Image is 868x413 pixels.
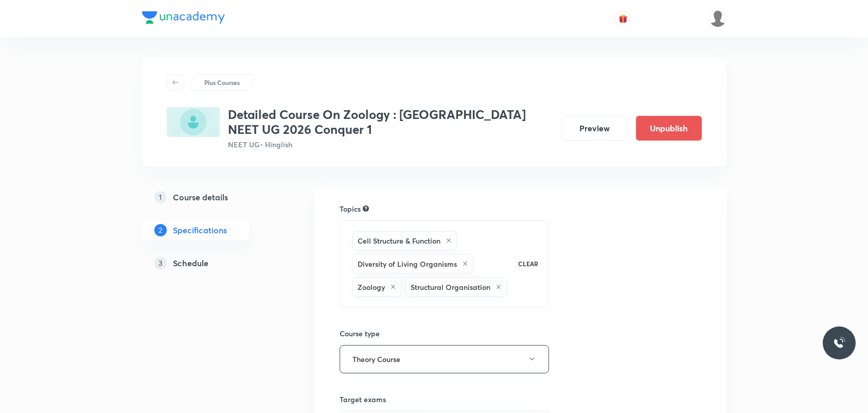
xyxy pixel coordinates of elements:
[615,10,631,27] button: avatar
[142,187,282,208] a: 1Course details
[154,224,167,236] p: 2
[142,11,225,26] a: Company Logo
[340,345,550,373] button: Theory Course
[411,282,490,292] h6: Structural Organisation
[358,282,385,292] h6: Zoology
[363,204,369,213] div: Search for topics
[154,191,167,203] p: 1
[340,394,550,405] h6: Target exams
[340,328,550,339] h6: Course type
[518,259,538,268] p: CLEAR
[228,107,554,137] h3: Detailed Course On Zoology : [GEOGRAPHIC_DATA] NEET UG 2026 Conquer 1
[709,10,727,27] img: Sudipta Bose
[228,139,554,150] p: NEET UG • Hinglish
[340,203,361,214] h6: Topics
[358,235,440,246] h6: Cell Structure & Function
[173,191,228,203] h5: Course details
[173,257,208,269] h5: Schedule
[636,116,702,141] button: Unpublish
[358,259,457,269] h6: Diversity of Living Organisms
[173,224,227,236] h5: Specifications
[167,107,220,137] img: 89B4EB6B-867D-4A75-900D-C067B15099CE_plus.png
[142,253,282,273] a: 3Schedule
[618,14,628,23] img: avatar
[142,11,225,24] img: Company Logo
[833,337,845,349] img: ttu
[562,116,628,141] button: Preview
[154,257,167,269] p: 3
[204,78,240,87] p: Plus Courses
